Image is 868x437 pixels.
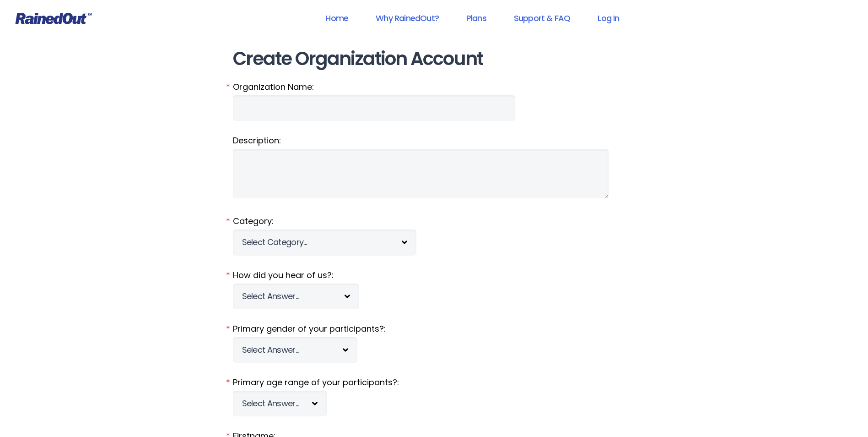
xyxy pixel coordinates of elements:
[233,377,636,388] label: Primary age range of your participants?:
[454,8,498,28] a: Plans
[233,135,636,147] label: Description:
[233,215,636,227] label: Category:
[364,8,451,28] a: Why RainedOut?
[502,8,582,28] a: Support & FAQ
[233,81,636,93] label: Organization Name:
[233,49,636,69] h1: Create Organization Account
[233,323,636,335] label: Primary gender of your participants?:
[586,8,631,28] a: Log In
[313,8,360,28] a: Home
[233,269,636,281] label: How did you hear of us?:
